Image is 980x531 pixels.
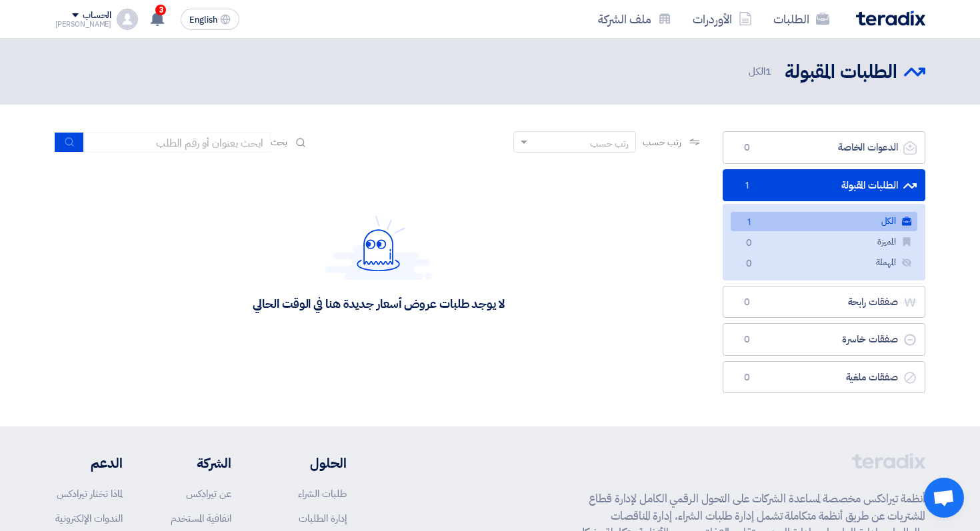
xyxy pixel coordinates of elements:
[765,64,771,79] span: 1
[117,9,138,30] img: profile_test.png
[162,453,231,473] li: الشركة
[739,333,755,346] span: 0
[171,511,231,526] a: اتفاقية المستخدم
[590,137,629,151] div: رتب حسب
[731,233,917,252] a: المميزة
[186,486,231,501] a: عن تيرادكس
[55,453,123,473] li: الدعم
[83,10,111,21] div: الحساب
[749,64,774,79] span: الكل
[856,11,925,26] img: Teradix logo
[741,257,757,271] span: 0
[741,216,757,230] span: 1
[298,486,347,501] a: طلبات الشراء
[84,133,271,153] input: ابحث بعنوان أو رقم الطلب
[741,237,757,251] span: 0
[723,169,925,202] a: الطلبات المقبولة1
[739,179,755,193] span: 1
[271,135,288,149] span: بحث
[723,286,925,318] a: صفقات رابحة0
[785,59,897,85] h2: الطلبات المقبولة
[181,9,239,30] button: English
[739,371,755,384] span: 0
[739,296,755,309] span: 0
[723,323,925,356] a: صفقات خاسرة0
[253,296,504,311] div: لا يوجد طلبات عروض أسعار جديدة هنا في الوقت الحالي
[325,215,432,280] img: Hello
[643,135,681,149] span: رتب حسب
[723,131,925,164] a: الدعوات الخاصة0
[189,15,217,25] span: English
[682,3,763,35] a: الأوردرات
[271,453,347,473] li: الحلول
[924,478,964,518] div: Open chat
[299,511,347,526] a: إدارة الطلبات
[57,486,123,501] a: لماذا تختار تيرادكس
[55,511,123,526] a: الندوات الإلكترونية
[723,361,925,394] a: صفقات ملغية0
[587,3,682,35] a: ملف الشركة
[55,21,112,28] div: [PERSON_NAME]
[731,212,917,231] a: الكل
[155,5,166,15] span: 3
[739,141,755,155] span: 0
[763,3,840,35] a: الطلبات
[731,253,917,272] a: المهملة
